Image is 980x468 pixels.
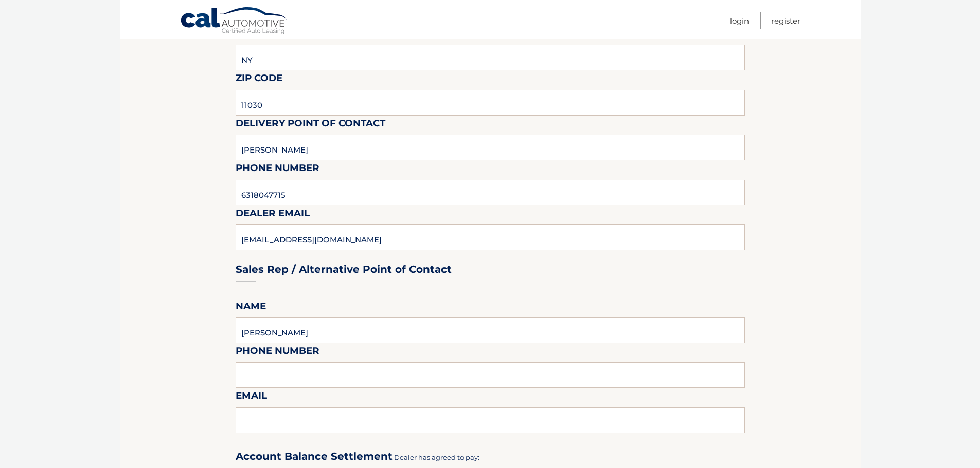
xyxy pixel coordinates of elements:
a: Login [730,12,749,29]
span: Dealer has agreed to pay: [394,453,479,461]
label: Name [236,298,266,317]
label: Zip Code [236,70,282,89]
a: Cal Automotive [180,7,288,36]
label: Phone Number [236,343,319,362]
label: Delivery Point of Contact [236,116,385,135]
label: Phone Number [236,160,319,179]
a: Register [771,12,800,29]
h3: Sales Rep / Alternative Point of Contact [236,263,452,276]
label: Email [236,388,267,407]
h3: Account Balance Settlement [236,450,393,463]
label: Dealer Email [236,205,310,224]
